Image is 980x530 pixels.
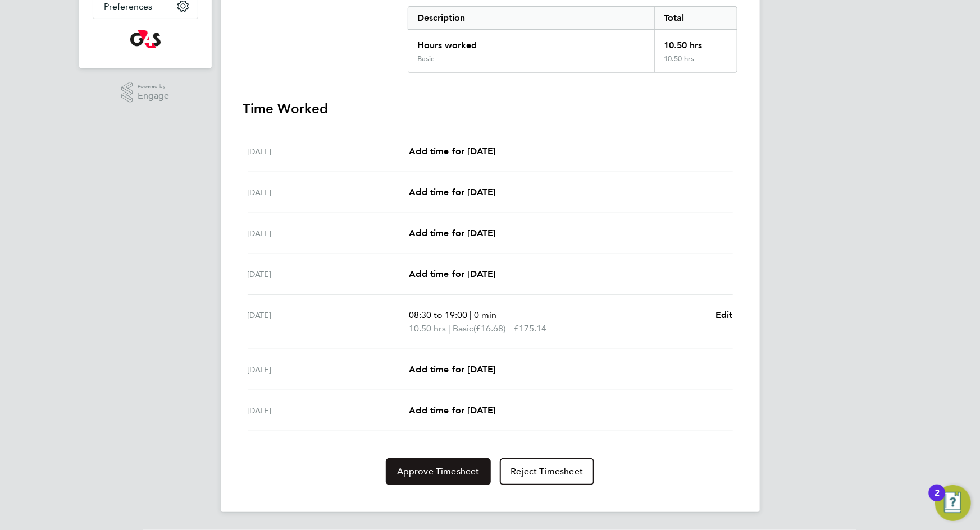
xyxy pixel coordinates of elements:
[248,186,409,199] div: [DATE]
[248,268,409,281] div: [DATE]
[409,146,495,156] span: Add time for [DATE]
[408,30,655,54] div: Hours worked
[408,6,737,73] div: Summary
[409,186,495,199] a: Add time for [DATE]
[138,91,169,101] span: Engage
[248,363,409,376] div: [DATE]
[473,323,514,334] span: (£16.68) =
[138,82,169,91] span: Powered by
[243,100,737,118] h3: Time Worked
[408,7,655,29] div: Description
[514,323,546,334] span: £175.14
[409,187,495,197] span: Add time for [DATE]
[409,363,495,376] a: Add time for [DATE]
[104,1,153,12] span: Preferences
[448,323,450,334] span: |
[409,405,495,416] span: Add time for [DATE]
[409,269,495,279] span: Add time for [DATE]
[121,82,169,103] a: Powered byEngage
[935,485,971,521] button: Open Resource Center, 2 new notifications
[715,308,733,322] a: Edit
[248,404,409,417] div: [DATE]
[935,493,940,508] div: 2
[409,310,467,320] span: 08:30 to 19:00
[93,30,198,48] a: Go to home page
[409,404,495,417] a: Add time for [DATE]
[409,145,495,158] a: Add time for [DATE]
[409,364,495,375] span: Add time for [DATE]
[397,466,480,477] span: Approve Timesheet
[511,466,584,477] span: Reject Timesheet
[500,458,595,485] button: Reject Timesheet
[417,54,434,63] div: Basic
[248,145,409,158] div: [DATE]
[409,228,495,238] span: Add time for [DATE]
[248,308,409,335] div: [DATE]
[130,30,161,48] img: g4s-logo-retina.png
[654,30,736,54] div: 10.50 hrs
[409,323,446,334] span: 10.50 hrs
[386,458,491,485] button: Approve Timesheet
[409,227,495,240] a: Add time for [DATE]
[715,310,733,320] span: Edit
[470,310,472,320] span: |
[409,268,495,281] a: Add time for [DATE]
[654,7,736,29] div: Total
[248,227,409,240] div: [DATE]
[474,310,496,320] span: 0 min
[654,54,736,72] div: 10.50 hrs
[453,322,473,335] span: Basic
